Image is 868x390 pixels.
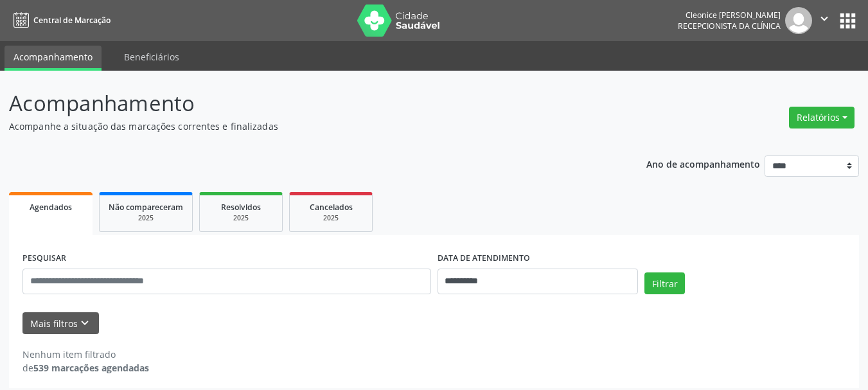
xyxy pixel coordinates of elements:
span: Agendados [30,202,72,213]
a: Central de Marcação [9,10,111,31]
button: apps [837,10,859,32]
span: Resolvidos [221,202,261,213]
a: Acompanhamento [4,46,102,71]
a: Beneficiários [115,46,188,68]
button: Filtrar [644,272,685,294]
img: img [785,7,812,34]
button: Mais filtroskeyboard_arrow_down [22,312,99,335]
div: 2025 [299,213,363,223]
i:  [817,12,831,26]
div: 2025 [209,213,273,223]
button:  [812,7,837,34]
span: Recepcionista da clínica [678,21,781,31]
button: Relatórios [789,107,855,129]
label: DATA DE ATENDIMENTO [438,249,530,269]
p: Acompanhamento [9,87,604,120]
p: Ano de acompanhamento [646,155,760,172]
label: PESQUISAR [22,249,66,269]
div: de [22,361,149,375]
span: Não compareceram [109,202,183,213]
p: Acompanhe a situação das marcações correntes e finalizadas [9,120,604,133]
div: 2025 [109,213,183,223]
i: keyboard_arrow_down [78,316,92,330]
div: Nenhum item filtrado [22,348,149,361]
div: Cleonice [PERSON_NAME] [678,10,781,21]
span: Central de Marcação [33,15,111,26]
span: Cancelados [310,202,353,213]
strong: 539 marcações agendadas [33,362,149,374]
